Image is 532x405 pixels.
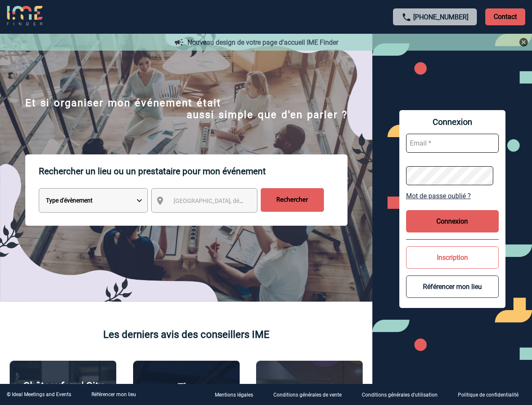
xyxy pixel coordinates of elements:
p: Conditions générales de vente [273,392,342,398]
a: Conditions générales d'utilisation [355,391,451,399]
p: Politique de confidentialité [458,392,519,398]
p: Mentions légales [215,392,253,398]
a: Conditions générales de vente [267,391,355,399]
p: Conditions générales d'utilisation [362,392,438,398]
a: Mentions légales [208,391,267,399]
a: Politique de confidentialité [451,391,532,399]
a: Référencer mon lieu [91,391,136,397]
div: © Ideal Meetings and Events [7,391,71,397]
